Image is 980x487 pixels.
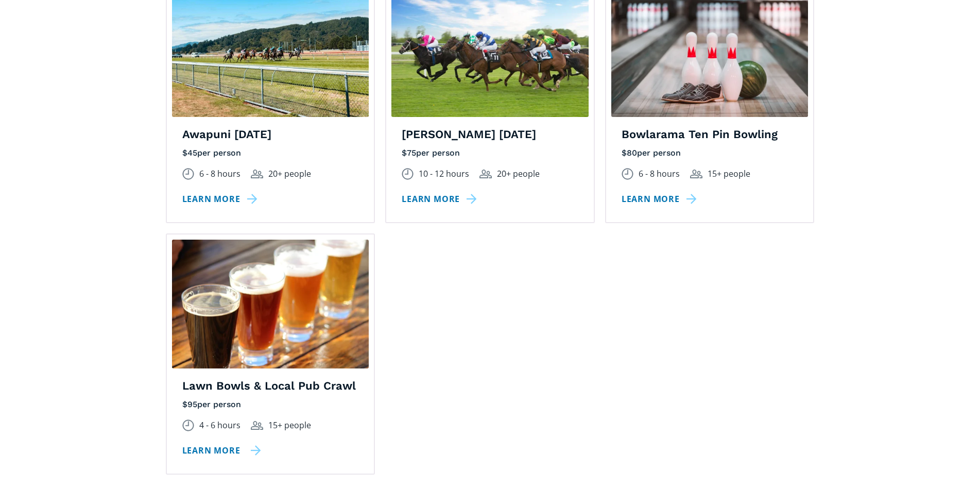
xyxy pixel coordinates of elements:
div: $ [182,147,187,159]
div: 20+ people [268,166,311,181]
div: $ [622,147,627,159]
div: 95 [187,399,197,410]
div: $ [402,147,407,159]
a: Learn more [622,192,700,207]
div: 20+ people [497,166,540,181]
h4: Lawn Bowls & Local Pub Crawl [182,379,359,394]
div: 45 [187,147,197,159]
div: 6 - 8 hours [199,166,240,181]
img: Group size [251,421,263,430]
img: Group size [690,170,702,178]
div: per person [197,147,241,159]
div: per person [637,147,681,159]
div: $ [182,399,187,410]
a: Learn more [402,192,480,207]
div: per person [197,399,241,410]
h4: [PERSON_NAME] [DATE] [402,127,578,142]
div: 4 - 6 hours [199,418,240,433]
div: per person [416,147,460,159]
div: 15+ people [708,166,750,181]
div: 75 [407,147,416,159]
img: Group size [479,170,492,178]
img: A row of craft beers in small glasses lined up on a wooden table [172,240,369,368]
img: Duration [622,168,633,180]
a: Learn more [182,443,261,458]
img: Group size [251,170,263,178]
h4: Awapuni [DATE] [182,127,359,142]
div: 80 [627,147,637,159]
a: Learn more [182,192,261,207]
img: Duration [182,168,194,180]
h4: Bowlarama Ten Pin Bowling [622,127,798,142]
img: Duration [182,419,194,431]
img: Duration [402,168,414,180]
div: 15+ people [268,418,311,433]
div: 6 - 8 hours [639,166,680,181]
div: 10 - 12 hours [419,166,469,181]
